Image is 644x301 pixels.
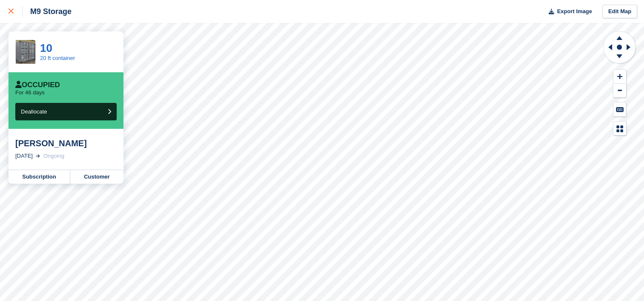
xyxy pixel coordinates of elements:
img: arrow-right-light-icn-cde0832a797a2874e46488d9cf13f60e5c3a73dbe684e267c42b8395dfbc2abf.svg [36,154,40,158]
a: Customer [70,170,123,184]
p: For 46 days [15,89,45,96]
a: Edit Map [602,5,637,19]
div: Ongoing [43,152,64,160]
span: Export Image [557,7,592,16]
button: Keyboard Shortcuts [613,102,626,116]
button: Zoom In [613,70,626,84]
a: Subscription [9,170,70,184]
a: 10 [40,42,52,54]
a: 20 ft container [40,55,75,61]
button: Deallocate [15,103,117,120]
span: Deallocate [21,108,47,115]
div: M9 Storage [23,6,72,17]
div: [PERSON_NAME] [15,138,117,148]
div: [DATE] [15,152,33,160]
button: Export Image [544,5,592,19]
button: Zoom Out [613,84,626,98]
div: Occupied [15,81,60,89]
button: Map Legend [613,122,626,136]
img: GREY%20CONTAINER.png [16,40,35,64]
